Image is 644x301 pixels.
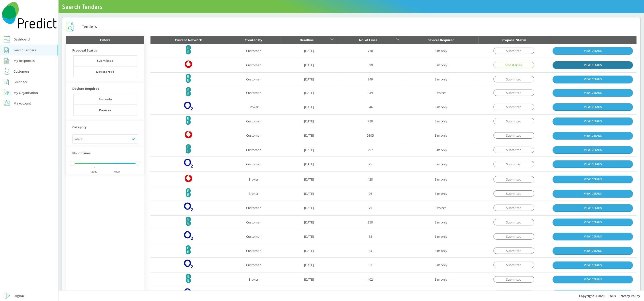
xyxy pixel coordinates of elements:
[14,36,30,42] div: Dashboard
[553,146,633,153] a: VIEW DETAILS
[403,115,479,128] td: Sim only
[337,215,403,229] td: 250
[281,99,337,115] td: [DATE]
[72,86,138,94] div: Devices Required
[494,76,534,82] div: Submitted
[281,86,337,99] td: [DATE]
[96,70,114,73] div: Not started
[73,66,137,77] button: Not started
[403,99,479,115] td: Sim only
[2,2,57,29] img: Predict Mobile
[403,215,479,229] td: Sim only
[494,90,534,96] div: Submitted
[337,244,403,258] td: 84
[553,47,633,54] a: VIEW DETAILS
[403,229,479,244] td: Sim only
[553,103,633,110] a: VIEW DETAILS
[337,157,403,172] td: 25
[14,100,31,106] div: My Account
[403,73,479,86] td: Sim only
[226,244,281,258] td: Customer
[14,79,28,85] div: Feedback
[226,86,281,99] td: Customer
[226,115,281,128] td: Customer
[553,132,633,139] a: VIEW DETAILS
[553,276,633,283] a: VIEW DETAILS
[73,94,137,105] button: Sim only
[226,57,281,73] td: Customer
[72,47,138,55] div: Proposal Status
[337,257,403,273] td: 63
[553,262,633,269] a: VIEW DETAILS
[226,187,281,200] td: Broker
[337,229,403,244] td: 18
[494,233,534,240] div: Submitted
[553,219,633,226] a: VIEW DETAILS
[14,47,36,53] div: Search Tenders
[403,143,479,157] td: Sim only
[226,200,281,215] td: Customer
[553,204,633,211] a: VIEW DETAILS
[494,147,534,153] div: Submitted
[553,190,633,197] a: VIEW DETAILS
[494,118,534,124] div: Submitted
[14,90,38,96] div: My Organisation
[281,115,337,128] td: [DATE]
[337,86,403,99] td: 349
[619,294,640,298] a: Privacy Policy
[281,44,337,57] td: [DATE]
[403,273,479,286] td: Sim only
[230,37,277,43] div: Created By
[59,290,644,301] div: Copyright © 2025
[281,172,337,187] td: [DATE]
[97,59,114,62] div: Submitted
[281,273,337,286] td: [DATE]
[403,244,479,258] td: Sim only
[494,62,534,68] div: Not started
[100,169,133,175] div: 4000
[226,257,281,273] td: Customer
[494,276,534,283] div: Submitted
[337,143,403,157] td: 297
[226,273,281,286] td: Broker
[337,99,403,115] td: 546
[285,37,329,43] div: Deadline
[337,200,403,215] td: 75
[72,124,138,132] div: Category
[494,190,534,197] div: Submitted
[281,57,337,73] td: [DATE]
[337,172,403,187] td: 428
[403,157,479,172] td: Sim only
[14,58,35,64] div: My Responses
[14,293,24,299] div: Logout
[407,37,475,43] div: Devices Required
[494,104,534,110] div: Submitted
[281,187,337,200] td: [DATE]
[72,150,138,158] div: No. of Lines
[553,76,633,83] a: VIEW DETAILS
[226,73,281,86] td: Customer
[337,115,403,128] td: 720
[73,105,137,116] button: Devices
[494,262,534,268] div: Submitted
[553,233,633,240] a: VIEW DETAILS
[226,172,281,187] td: Broker
[73,55,137,66] button: Submitted
[403,128,479,143] td: Sim only
[403,44,479,57] td: Sim only
[337,57,403,73] td: 599
[226,157,281,172] td: Customer
[281,143,337,157] td: [DATE]
[281,257,337,273] td: [DATE]
[337,44,403,57] td: 710
[403,257,479,273] td: Sim only
[281,128,337,143] td: [DATE]
[99,109,111,112] div: Devices
[281,200,337,215] td: [DATE]
[403,200,479,215] td: Devices
[281,215,337,229] td: [DATE]
[281,157,337,172] td: [DATE]
[608,294,616,298] a: T&Cs
[553,89,633,96] a: VIEW DETAILS
[226,44,281,57] td: Customer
